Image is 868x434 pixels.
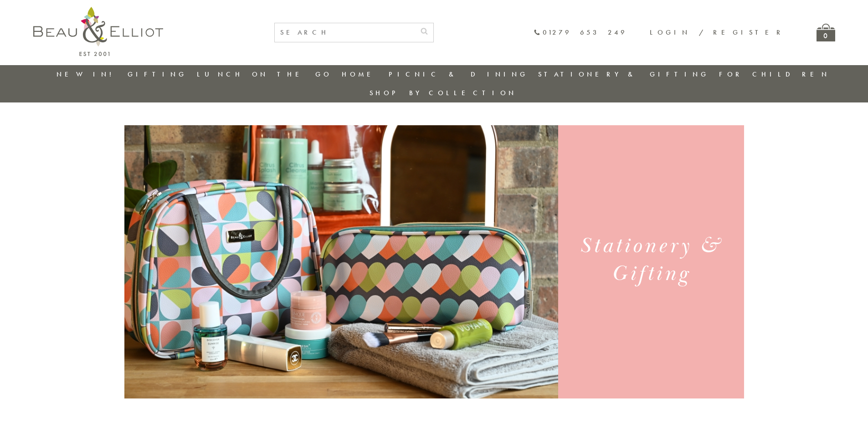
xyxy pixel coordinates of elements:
[719,70,830,79] a: For Children
[817,24,835,41] a: 0
[275,23,415,42] input: SEARCH
[389,70,528,79] a: Picnic & Dining
[650,28,785,37] a: Login / Register
[342,70,378,79] a: Home
[128,70,187,79] a: Gifting
[569,232,733,288] h1: Stationery & Gifting
[534,29,627,36] a: 01279 653 249
[370,88,517,97] a: Shop by collection
[538,70,709,79] a: Stationery & Gifting
[56,70,118,79] a: New in!
[33,7,163,56] img: logo
[197,70,332,79] a: Lunch On The Go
